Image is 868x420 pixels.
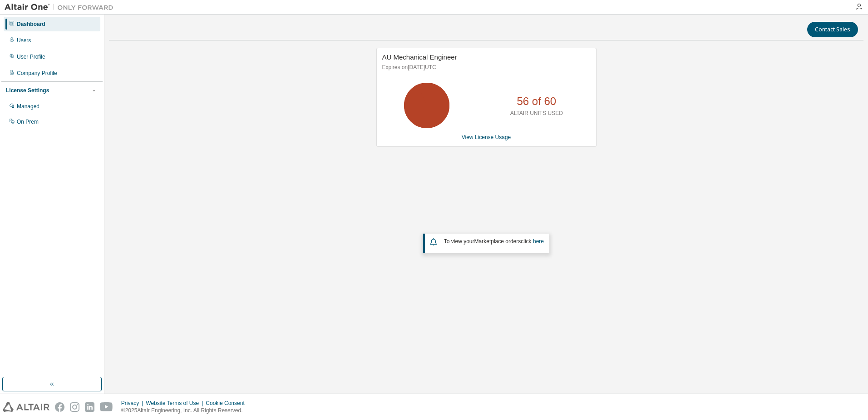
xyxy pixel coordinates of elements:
span: AU Mechanical Engineer [382,53,457,61]
p: ALTAIR UNITS USED [510,110,563,117]
div: On Prem [17,118,39,125]
p: 56 of 60 [517,94,556,109]
div: License Settings [6,87,49,94]
button: Contact Sales [807,22,858,37]
div: Company Profile [17,70,57,77]
p: © 2025 Altair Engineering, Inc. All Rights Reserved. [121,407,250,415]
img: Altair One [5,3,118,12]
div: Cookie Consent [206,400,250,407]
img: altair_logo.svg [3,402,49,412]
div: Managed [17,103,39,110]
img: youtube.svg [100,402,113,412]
img: instagram.svg [70,402,79,412]
img: facebook.svg [55,402,64,412]
div: User Profile [17,53,45,60]
img: linkedin.svg [85,402,94,412]
a: here [533,238,544,245]
a: View License Usage [462,134,511,140]
div: Dashboard [17,20,45,28]
div: Users [17,37,31,44]
em: Marketplace orders [474,238,521,245]
div: Privacy [121,400,146,407]
p: Expires on [DATE] UTC [382,64,588,71]
div: Website Terms of Use [146,400,206,407]
span: To view your click [444,238,544,245]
